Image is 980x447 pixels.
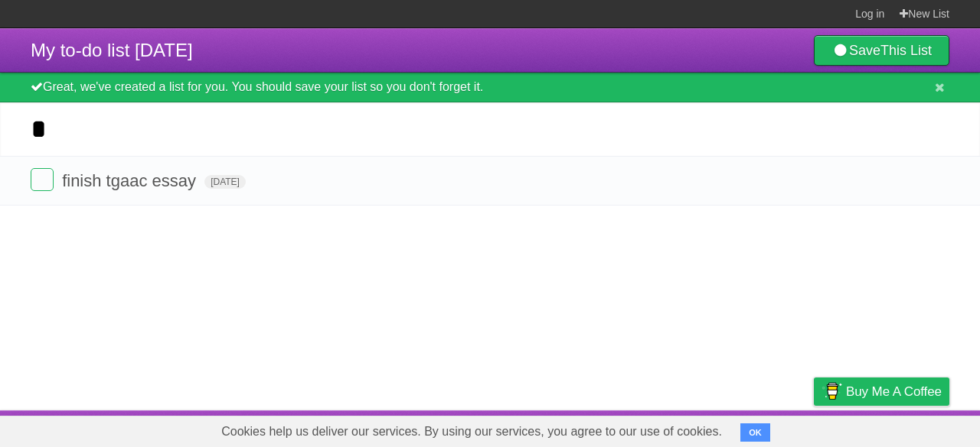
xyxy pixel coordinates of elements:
a: About [610,414,642,443]
a: Buy me a coffee [814,377,949,406]
b: This List [880,43,932,58]
a: Suggest a feature [853,414,949,443]
img: Buy me a coffee [822,378,842,404]
button: OK [740,423,770,442]
span: My to-do list [DATE] [31,40,193,60]
span: Buy me a coffee [846,378,942,405]
a: Developers [661,414,723,443]
label: Done [31,168,54,191]
a: Terms [742,414,776,443]
a: SaveThis List [814,35,949,66]
span: Cookies help us deliver our services. By using our services, you agree to our use of cookies. [206,416,737,447]
span: [DATE] [204,175,246,189]
a: Privacy [794,414,834,443]
span: finish tgaac essay [62,171,200,190]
